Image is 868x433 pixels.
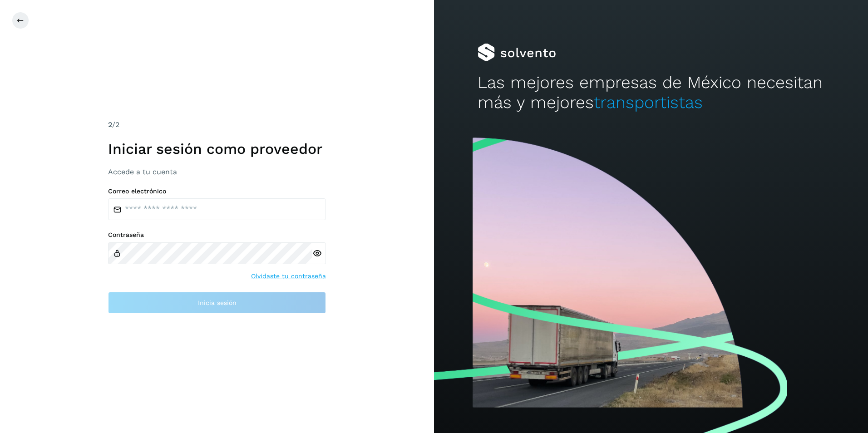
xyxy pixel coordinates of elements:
[251,271,326,281] a: Olvidaste tu contraseña
[478,73,825,113] h2: Las mejores empresas de México necesitan más y mejores
[108,187,326,195] label: Correo electrónico
[198,300,237,306] span: Inicia sesión
[108,140,326,157] h1: Iniciar sesión como proveedor
[108,292,326,314] button: Inicia sesión
[108,231,326,239] label: Contraseña
[108,119,326,130] div: /2
[594,93,703,112] span: transportistas
[108,167,326,176] h3: Accede a tu cuenta
[108,120,112,129] span: 2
